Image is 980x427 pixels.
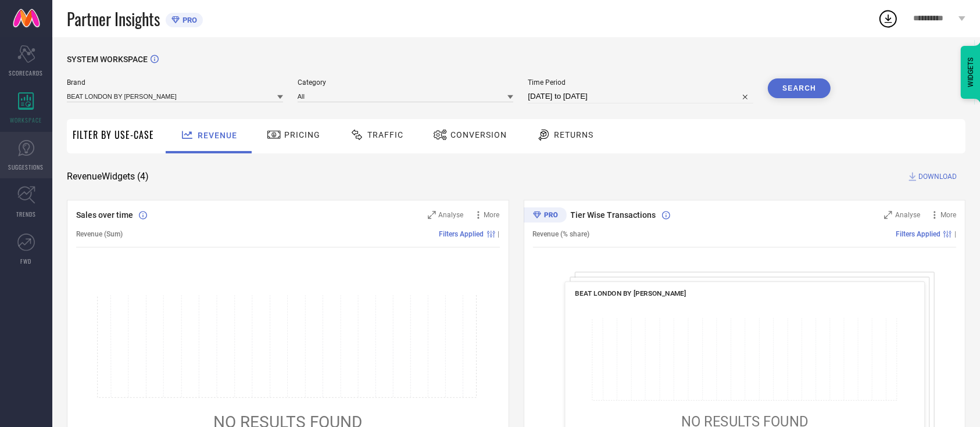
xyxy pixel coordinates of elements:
span: Time Period [528,78,753,87]
span: Conversion [450,130,507,139]
span: TRENDS [16,210,36,218]
span: SCORECARDS [9,69,44,77]
span: Revenue [198,131,237,140]
span: Returns [554,130,593,139]
span: Traffic [367,130,403,139]
span: FWD [21,257,32,265]
span: More [484,211,500,219]
span: Tier Wise Transactions [571,210,656,220]
span: More [940,211,956,219]
span: Category [298,78,514,87]
button: Search [768,78,831,98]
div: Premium [524,207,567,225]
span: Sales over time [76,210,133,220]
span: Revenue (% share) [533,230,590,238]
span: Partner Insights [67,7,160,31]
span: Filters Applied [896,230,940,238]
span: Analyse [439,211,464,219]
span: | [498,230,500,238]
span: SYSTEM WORKSPACE [67,55,148,64]
input: Select time period [528,89,753,103]
div: Open download list [878,8,899,29]
span: Brand [67,78,283,87]
span: DOWNLOAD [918,171,957,182]
span: Revenue Widgets ( 4 ) [67,171,149,182]
span: | [954,230,956,238]
span: Revenue (Sum) [76,230,123,238]
span: SUGGESTIONS [9,163,44,171]
span: PRO [180,16,197,24]
span: WORKSPACE [10,116,42,124]
span: BEAT LONDON BY [PERSON_NAME] [575,289,686,297]
svg: Zoom [884,211,892,219]
span: Pricing [284,130,320,139]
span: Filter By Use-Case [73,128,154,142]
span: Filters Applied [439,230,484,238]
svg: Zoom [428,211,436,219]
span: Analyse [895,211,920,219]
